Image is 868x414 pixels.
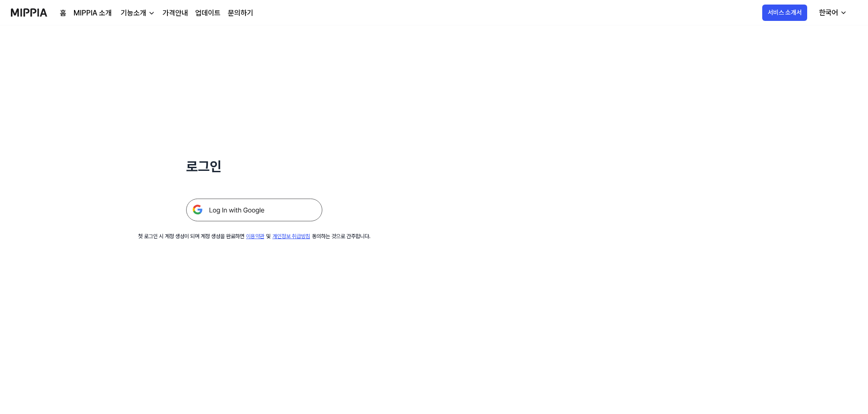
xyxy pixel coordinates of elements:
a: 가격안내 [163,8,188,19]
a: 개인정보 취급방침 [272,233,310,239]
button: 기능소개 [119,8,155,19]
div: 첫 로그인 시 계정 생성이 되며 계정 생성을 완료하면 및 동의하는 것으로 간주합니다. [138,232,370,240]
div: 기능소개 [119,8,148,19]
a: 이용약관 [246,233,264,239]
a: MIPPIA 소개 [74,8,112,19]
div: 한국어 [817,7,840,18]
img: 구글 로그인 버튼 [186,199,322,221]
a: 홈 [60,8,66,19]
button: 한국어 [812,4,853,22]
button: 서비스 소개서 [762,5,807,21]
img: down [148,10,155,17]
a: 문의하기 [228,8,253,19]
a: 업데이트 [195,8,221,19]
h1: 로그인 [186,156,322,177]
